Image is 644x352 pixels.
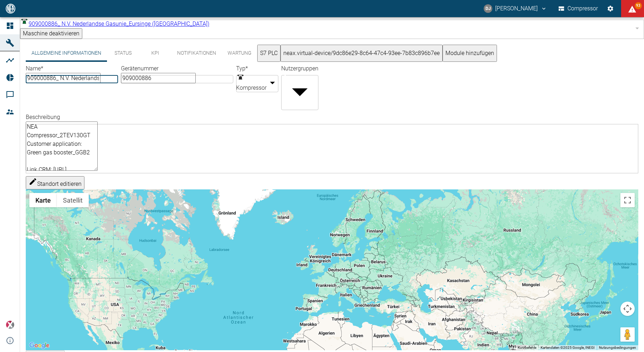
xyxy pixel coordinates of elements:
span: Kompressor [236,84,267,92]
label: Nutzergruppen [281,65,318,72]
button: Compressor [557,2,600,15]
button: KPI [139,45,171,62]
label: Beschreibung [26,114,60,120]
input: Gerätenummer [121,73,196,83]
span: 909000886_ N.V. Nederlandse Gasunie_Eursinge ([GEOGRAPHIC_DATA]) [29,20,209,27]
button: Module hinzufügen [443,45,497,62]
a: 909000886_ N.V. Nederlandse Gasunie_Eursinge ([GEOGRAPHIC_DATA]) [20,20,209,27]
button: Wartung [222,45,257,62]
label: Gerätenummer [121,65,158,72]
span: 93 [635,2,642,9]
button: S7 PLC [257,45,280,62]
button: neax.virtual-device/9dc86e29-8c64-47c4-93ee-7b83c896b7ee [280,45,443,62]
input: Name [26,73,101,83]
textarea: NEA Compressor_2TEV130GT Customer application: Green gas booster_GGB2 Link CRM: [URL][DOMAIN_NAME... [26,122,98,171]
button: Allgemeine Informationen [26,45,107,62]
button: Maschine deaktivieren [20,28,82,39]
button: Status [107,45,139,62]
button: Notifikationen [171,45,222,62]
img: logo [5,4,16,13]
label: Typ * [236,65,248,72]
button: david.jasper@nea-x.de [483,2,548,15]
img: Xplore Logo [6,321,14,329]
button: Einstellungen [604,2,617,15]
label: Name * [26,65,43,72]
div: DJ [484,4,492,13]
button: Standort editieren [26,176,84,189]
